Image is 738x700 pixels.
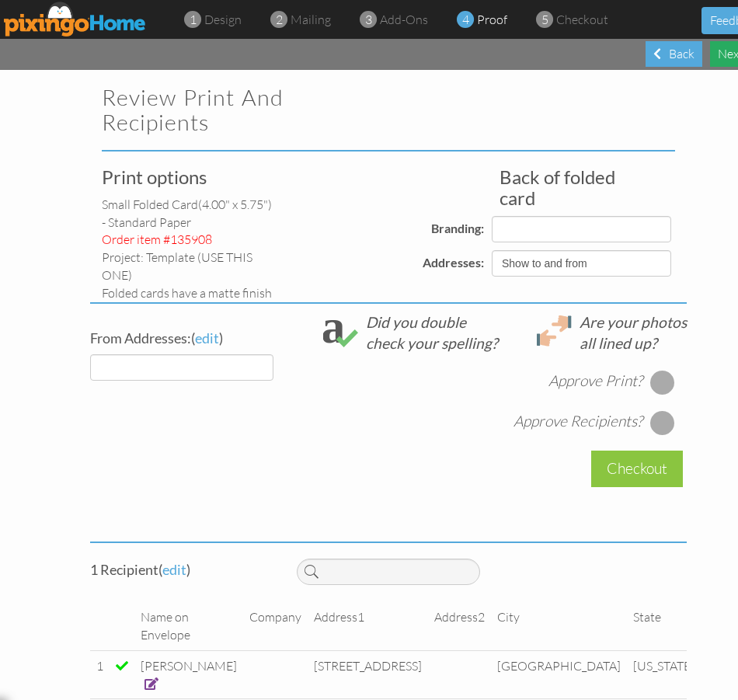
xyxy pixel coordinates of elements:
[365,11,372,29] span: 3
[90,329,191,347] span: From Addresses:
[491,650,627,699] td: [GEOGRAPHIC_DATA]
[90,331,273,347] h4: ( )
[141,658,237,674] span: [PERSON_NAME]
[627,602,701,650] td: State
[423,254,484,272] label: Addresses:
[102,167,266,187] h3: Print options
[102,85,361,134] h2: Review Print and Recipients
[308,650,428,699] td: [STREET_ADDRESS]
[500,167,652,208] h3: Back of folded card
[366,312,498,333] div: Did you double
[243,602,308,650] td: Company
[491,602,627,650] td: City
[204,12,242,27] span: design
[646,41,702,67] div: Back
[627,650,701,699] td: [US_STATE]
[134,602,243,650] td: Name on Envelope
[291,12,331,27] span: mailing
[102,249,277,284] div: Project: Template (USE THIS ONE)
[90,650,110,699] td: 1
[4,2,147,37] img: pixingo logo
[477,12,507,27] span: proof
[428,602,491,650] td: Address2
[162,561,186,578] span: edit
[513,411,642,432] div: Approve Recipients?
[366,333,498,353] div: check your spelling?
[190,11,197,29] span: 1
[462,11,469,29] span: 4
[580,312,687,333] div: Are your photos
[102,231,277,249] div: Order item #135908
[548,371,642,392] div: Approve Print?
[591,451,683,487] div: Checkout
[102,196,277,232] div: small folded card
[556,12,608,27] span: checkout
[90,562,273,578] h4: 1 Recipient ( )
[308,602,428,650] td: Address1
[195,329,219,347] span: edit
[102,284,277,302] div: Folded cards have a matte finish
[380,12,428,27] span: add-ons
[276,11,283,29] span: 2
[431,220,484,238] label: Branding:
[102,214,191,230] span: - Standard paper
[537,315,572,347] img: lineup.svg
[323,315,358,347] img: check_spelling.svg
[198,197,272,212] span: (4.00" x 5.75")
[541,11,548,29] span: 5
[580,333,687,353] div: all lined up?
